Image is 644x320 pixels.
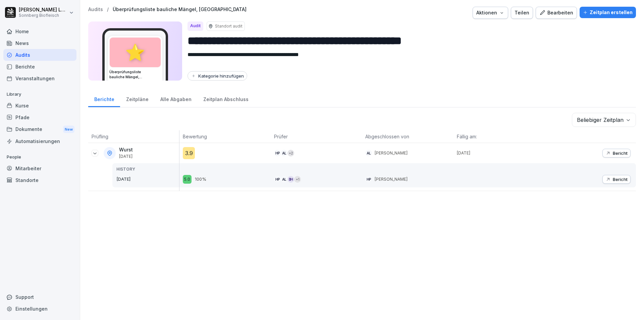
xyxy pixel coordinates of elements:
[3,163,76,174] a: Mitarbeiter
[375,150,408,156] p: [PERSON_NAME]
[19,13,68,18] p: Sonnberg Biofleisch
[375,176,408,182] p: [PERSON_NAME]
[613,150,628,156] p: Bericht
[3,37,76,49] a: News
[453,130,545,143] th: Fällig am:
[119,154,133,159] p: [DATE]
[3,291,76,303] div: Support
[92,133,176,140] p: Prüfling
[365,150,372,156] div: AL
[287,150,294,156] div: + 2
[515,9,529,16] div: Teilen
[109,70,161,80] h3: Überprüfungsliste bauliche Mängel, [GEOGRAPHIC_DATA]
[457,150,545,156] p: [DATE]
[539,9,573,16] div: Bearbeiten
[19,7,68,13] p: [PERSON_NAME] Lumetsberger
[107,7,109,12] p: /
[602,149,631,157] button: Bericht
[3,73,76,84] a: Veranstaltungen
[154,90,197,107] a: Alle Abgaben
[287,176,294,183] div: BH
[274,150,281,156] div: HP
[183,175,192,184] div: 5.0
[3,89,76,100] p: Library
[3,123,76,136] a: DokumenteNew
[3,123,76,136] div: Dokumente
[613,177,628,182] p: Bericht
[3,303,76,315] a: Einstellungen
[536,7,577,19] button: Bearbeiten
[110,38,161,67] div: ⭐
[3,111,76,123] a: Pfade
[195,176,206,183] p: 100%
[580,7,636,18] button: Zeitplan erstellen
[197,90,254,107] a: Zeitplan Abschluss
[113,7,247,12] a: Überprüfungsliste bauliche Mängel, [GEOGRAPHIC_DATA]
[3,152,76,163] p: People
[120,90,154,107] a: Zeitpläne
[476,9,504,16] div: Aktionen
[116,166,179,172] p: HISTORY
[88,90,120,107] a: Berichte
[365,133,450,140] p: Abgeschlossen von
[215,23,243,29] p: Standort audit
[187,71,247,81] button: Kategorie hinzufügen
[3,49,76,61] a: Audits
[88,7,103,12] a: Audits
[3,100,76,111] a: Kurse
[183,133,267,140] p: Bewertung
[281,176,287,183] div: AL
[3,26,76,37] a: Home
[191,73,244,79] div: Kategorie hinzufügen
[63,126,74,133] div: New
[602,175,631,184] button: Bericht
[3,135,76,147] a: Automatisierungen
[365,176,372,183] div: HP
[294,176,301,183] div: + 1
[274,176,281,183] div: HP
[271,130,362,143] th: Prüfer
[3,61,76,73] a: Berichte
[183,147,195,159] div: 3.9
[281,150,287,156] div: AL
[116,176,179,183] p: [DATE]
[3,174,76,186] a: Standorte
[511,7,533,19] button: Teilen
[583,9,633,16] div: Zeitplan erstellen
[473,7,508,19] button: Aktionen
[187,21,203,31] div: Audit
[119,147,133,153] p: Wurst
